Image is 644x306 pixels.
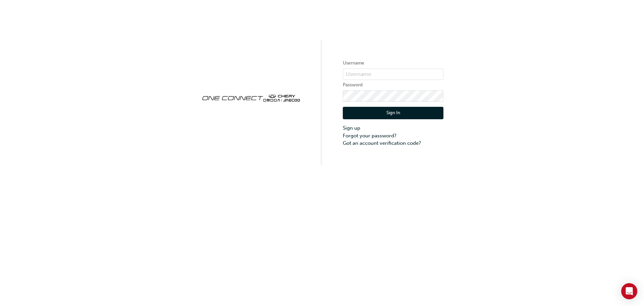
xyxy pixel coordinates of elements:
input: Username [343,69,443,80]
label: Password [343,81,443,89]
label: Username [343,59,443,67]
button: Sign In [343,107,443,120]
a: Forgot your password? [343,132,443,140]
img: oneconnect [201,89,301,106]
a: Sign up [343,124,443,132]
a: Got an account verification code? [343,139,443,147]
div: Open Intercom Messenger [621,283,637,299]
